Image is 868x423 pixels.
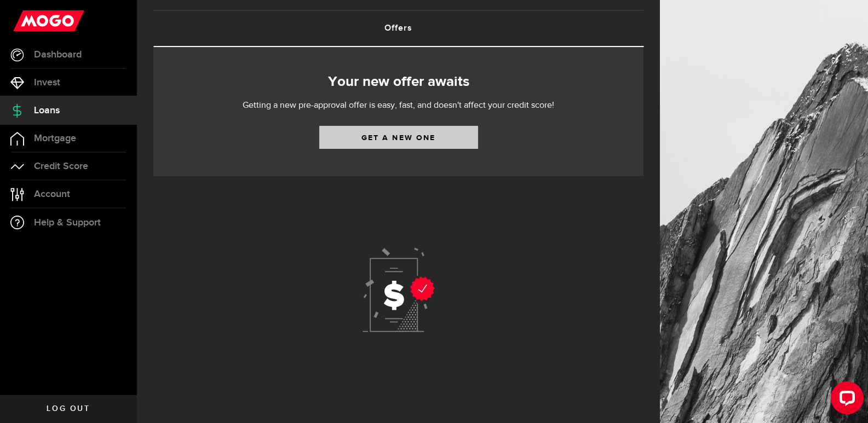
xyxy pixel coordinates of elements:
span: Loans [34,106,60,115]
iframe: LiveChat chat widget [822,377,868,423]
span: Account [34,189,70,199]
h2: Your new offer awaits [170,71,627,94]
ul: Tabs Navigation [153,10,643,47]
span: Log out [47,405,90,413]
span: Credit Score [34,161,88,171]
p: Getting a new pre-approval offer is easy, fast, and doesn't affect your credit score! [210,99,588,112]
span: Invest [34,78,60,88]
span: Dashboard [34,50,82,60]
a: Get a new one [319,126,478,149]
span: Help & Support [34,218,101,228]
a: Offers [153,11,643,46]
span: Mortgage [34,134,76,143]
